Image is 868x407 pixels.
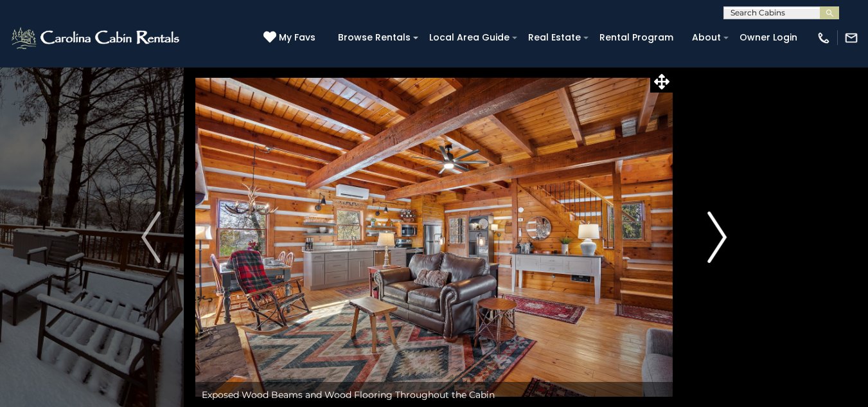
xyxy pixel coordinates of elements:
[279,31,315,44] span: My Favs
[332,28,417,48] a: Browse Rentals
[593,28,680,48] a: Rental Program
[423,28,516,48] a: Local Area Guide
[707,212,727,263] img: arrow
[686,28,727,48] a: About
[733,28,804,48] a: Owner Login
[817,31,831,45] img: phone-regular-white.png
[141,212,161,263] img: arrow
[263,31,319,45] a: My Favs
[10,25,183,51] img: White-1-2.png
[522,28,587,48] a: Real Estate
[844,31,858,45] img: mail-regular-white.png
